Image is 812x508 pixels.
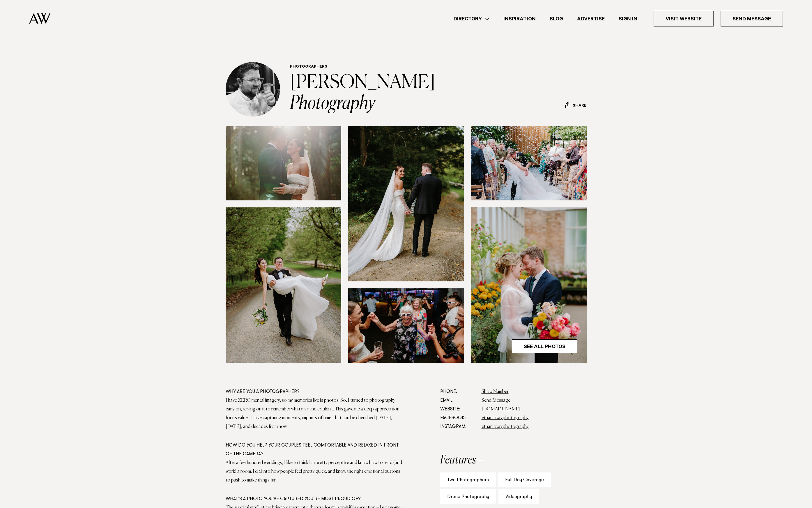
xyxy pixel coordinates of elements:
[440,472,496,487] div: Two Photographers
[482,407,521,412] a: [DOMAIN_NAME]
[543,15,570,23] a: Blog
[482,389,509,394] a: Show Number
[447,15,496,23] a: Directory
[654,11,714,27] a: Visit Website
[226,495,403,503] div: What’s a photo you’ve captured you’re most proud of?
[512,339,577,353] a: See All Photos
[226,387,403,396] div: Why are you a photographer?
[440,396,477,405] dt: Email:
[290,73,438,113] a: [PERSON_NAME] Photography
[721,11,783,27] a: Send Message
[482,424,529,429] a: ethanlowryphotography
[440,414,477,422] dt: Facebook:
[440,489,496,504] div: Drone Photography
[498,489,539,504] div: Videography
[482,398,510,403] a: Send Message
[290,65,327,69] a: Photographers
[226,396,403,431] div: I have ZERO mental imagery, so my memories live in photos. So, I turned to photography early on, ...
[226,441,403,458] div: How do you help your couples feel comfortable and relaxed in front of the camera?
[612,15,644,23] a: Sign In
[440,405,477,414] dt: Website:
[573,103,586,109] span: Share
[226,62,280,117] img: Profile Avatar
[29,13,50,24] img: Auckland Weddings Logo
[498,472,551,487] div: Full Day Coverage
[565,102,587,110] button: Share
[440,422,477,431] dt: Instagram:
[570,15,612,23] a: Advertise
[440,454,587,466] h2: Features
[226,458,403,485] div: After a few hundred weddings, I like to think I'm pretty perceptive and know how to read (and wor...
[496,15,543,23] a: Inspiration
[482,416,529,420] a: ethanlowryphotography
[440,387,477,396] dt: Phone:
